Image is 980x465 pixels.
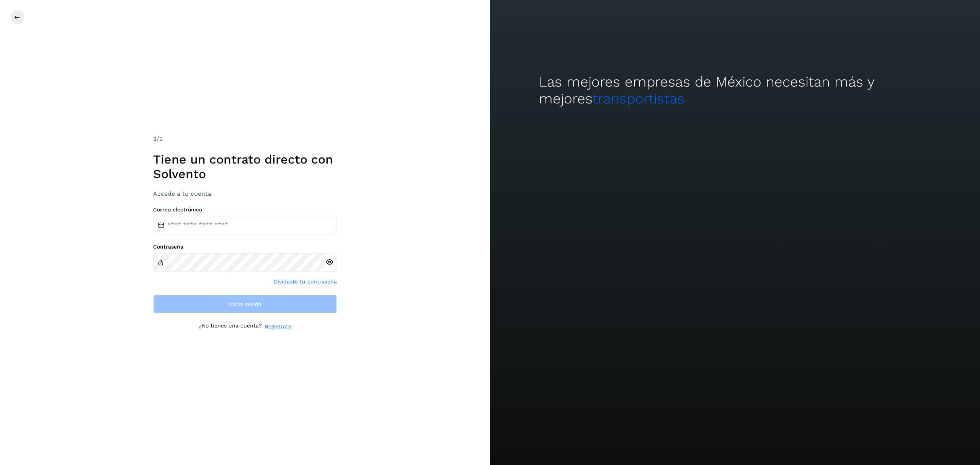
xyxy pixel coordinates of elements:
a: Olvidaste tu contraseña [274,278,337,286]
span: transportistas [593,90,684,107]
div: /2 [153,134,337,144]
a: Regístrate [265,323,291,331]
h3: Accede a tu cuenta [153,190,337,197]
button: Inicia sesión [153,295,337,313]
label: Contraseña [153,244,337,250]
h1: Tiene un contrato directo con Solvento [153,152,337,182]
label: Correo electrónico [153,206,337,213]
p: ¿No tienes una cuenta? [199,323,262,331]
h2: Las mejores empresas de México necesitan más y mejores [539,74,931,108]
span: 2 [153,135,157,142]
span: Inicia sesión [229,301,261,307]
